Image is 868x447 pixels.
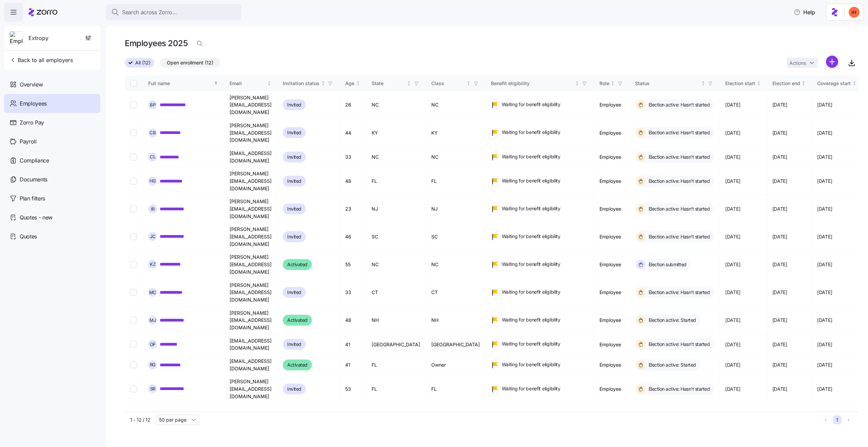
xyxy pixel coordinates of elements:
[817,386,832,392] span: [DATE]
[356,81,360,86] div: Not sorted
[20,156,49,165] span: Compliance
[151,207,155,211] span: I R
[340,355,366,375] td: 41
[224,147,277,167] td: [EMAIL_ADDRESS][DOMAIN_NAME]
[812,76,863,91] th: Coverage startNot sorted
[130,261,137,268] input: Select record 7
[287,177,301,185] span: Invited
[224,375,277,403] td: [PERSON_NAME][EMAIL_ADDRESS][DOMAIN_NAME]
[407,81,411,86] div: Not sorted
[277,76,340,91] th: Invitation statusNot sorted
[150,363,156,367] span: R G
[772,101,787,108] span: [DATE]
[502,233,560,240] span: Waiting for benefit eligibility
[772,261,787,268] span: [DATE]
[287,233,301,241] span: Invited
[4,189,100,208] a: Plan filters
[756,81,761,86] div: Not sorted
[635,80,700,87] div: Status
[130,416,151,423] span: 1 - 12 / 12
[426,119,486,147] td: KY
[426,307,486,334] td: NH
[287,361,308,369] span: Activated
[594,307,630,334] td: Employee
[4,75,100,94] a: Overview
[772,80,800,87] div: Election end
[224,279,277,307] td: [PERSON_NAME][EMAIL_ADDRESS][DOMAIN_NAME]
[594,279,630,307] td: Employee
[143,76,224,91] th: Full nameSorted ascending
[366,223,426,251] td: SC
[122,8,177,17] span: Search across Zorro...
[594,251,630,278] td: Employee
[224,355,277,375] td: [EMAIL_ADDRESS][DOMAIN_NAME]
[130,80,137,87] input: Select all records
[772,154,787,160] span: [DATE]
[321,81,325,86] div: Not sorted
[575,81,579,86] div: Not sorted
[20,175,47,184] span: Documents
[502,316,560,323] span: Waiting for benefit eligibility
[4,113,100,132] a: Zorro Pay
[130,289,137,296] input: Select record 8
[647,206,710,212] span: Election active: Hasn't started
[610,81,615,86] div: Not sorted
[725,289,740,296] span: [DATE]
[287,153,301,161] span: Invited
[426,334,486,355] td: [GEOGRAPHIC_DATA]
[594,334,630,355] td: Employee
[772,341,787,348] span: [DATE]
[426,375,486,403] td: FL
[426,195,486,223] td: NJ
[20,213,53,222] span: Quotes - new
[594,76,630,91] th: RoleNot sorted
[135,58,151,67] span: All (12)
[647,362,696,368] span: Election active: Started
[148,80,213,87] div: Full name
[224,334,277,355] td: [EMAIL_ADDRESS][DOMAIN_NAME]
[149,290,156,295] span: M C
[491,80,574,87] div: Benefit eligibility
[647,386,710,392] span: Election active: Hasn't started
[821,415,830,424] button: Previous page
[426,76,486,91] th: ClassNot sorted
[817,341,832,348] span: [DATE]
[150,131,156,135] span: C B
[130,362,137,368] input: Select record 11
[287,385,301,393] span: Invited
[167,58,213,67] span: Open enrollment (12)
[340,375,366,403] td: 53
[366,334,426,355] td: [GEOGRAPHIC_DATA]
[224,251,277,278] td: [PERSON_NAME][EMAIL_ADDRESS][DOMAIN_NAME]
[594,223,630,251] td: Employee
[772,386,787,392] span: [DATE]
[647,129,710,136] span: Election active: Hasn't started
[826,56,838,68] svg: add icon
[801,81,806,86] div: Not sorted
[7,53,76,67] button: Back to all employers
[9,56,73,64] span: Back to all employers
[340,334,366,355] td: 41
[224,91,277,119] td: [PERSON_NAME][EMAIL_ADDRESS][DOMAIN_NAME]
[502,361,560,368] span: Waiting for benefit eligibility
[150,387,155,391] span: S R
[224,76,277,91] th: EmailNot sorted
[130,341,137,348] input: Select record 10
[426,167,486,195] td: FL
[720,76,767,91] th: Election startNot sorted
[466,81,471,86] div: Not sorted
[647,101,710,108] span: Election active: Hasn't started
[725,80,755,87] div: Election start
[725,178,740,184] span: [DATE]
[150,103,156,107] span: B P
[772,362,787,368] span: [DATE]
[340,167,366,195] td: 48
[287,340,301,348] span: Invited
[4,94,100,113] a: Employees
[817,317,832,324] span: [DATE]
[502,341,560,347] span: Waiting for benefit eligibility
[340,307,366,334] td: 48
[130,233,137,240] input: Select record 6
[20,194,45,203] span: Plan filters
[817,130,832,136] span: [DATE]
